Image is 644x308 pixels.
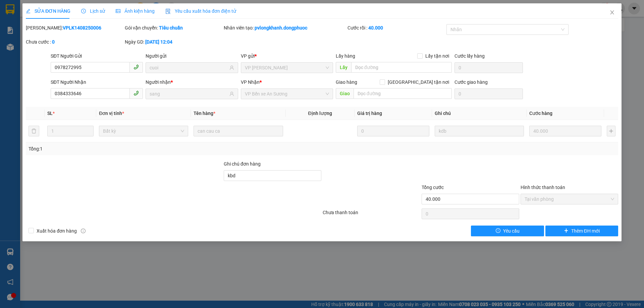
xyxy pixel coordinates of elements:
span: Cước hàng [529,111,552,116]
b: Tiêu chuẩn [159,25,183,30]
div: Người nhận [146,78,238,86]
span: phone [133,64,139,70]
label: Cước giao hàng [454,79,488,85]
b: 0 [52,39,55,45]
div: SĐT Người Nhận [51,78,143,86]
span: [GEOGRAPHIC_DATA] tận nơi [385,78,452,86]
input: Tên người gửi [150,64,228,71]
span: plus [564,228,569,234]
input: Dọc đường [351,62,452,73]
button: exclamation-circleYêu cầu [471,226,544,236]
span: Tổng cước [422,185,444,190]
span: Giao hàng [336,79,357,85]
span: SL [47,111,53,116]
span: VP Long Khánh [245,63,329,73]
span: Tên hàng [194,111,215,116]
b: VPLK1408250006 [63,25,101,30]
span: Giá trị hàng [357,111,382,116]
span: Giao [336,88,354,99]
div: SĐT Người Gửi [51,52,143,60]
span: exclamation-circle [496,228,500,234]
div: [PERSON_NAME]: [26,24,123,32]
label: Hình thức thanh toán [521,185,565,190]
span: Yêu cầu [503,227,520,235]
div: Ngày GD: [125,38,222,46]
div: Gói vận chuyển: [125,24,222,32]
span: user [229,65,234,70]
b: 40.000 [368,25,383,30]
input: Dọc đường [354,88,452,99]
input: 0 [357,126,429,136]
span: Định lượng [308,111,332,116]
span: user [229,91,234,96]
div: Nhân viên tạo: [224,24,346,32]
button: plus [607,126,615,136]
b: pvlongkhanh.dongphuoc [255,25,307,30]
span: Yêu cầu xuất hóa đơn điện tử [165,8,236,14]
img: icon [165,9,171,14]
input: Tên người nhận [150,90,228,98]
span: Lấy [336,62,351,73]
div: Chưa thanh toán [322,209,421,221]
span: Bất kỳ [103,126,184,136]
span: close [609,10,615,15]
label: Cước lấy hàng [454,53,485,59]
span: VP Nhận [241,79,260,85]
span: VP Bến xe An Sương [245,89,329,99]
span: Thêm ĐH mới [571,227,600,235]
span: picture [116,9,120,13]
span: clock-circle [81,9,86,13]
span: info-circle [81,229,86,233]
span: Lấy hàng [336,53,355,59]
b: [DATE] 12:04 [145,39,172,45]
button: Close [603,3,622,22]
input: Cước lấy hàng [454,62,523,73]
div: Cước rồi : [347,24,445,32]
input: 0 [529,126,601,136]
input: VD: Bàn, Ghế [194,126,283,136]
span: Xuất hóa đơn hàng [34,227,79,235]
button: delete [29,126,39,136]
span: edit [26,9,31,13]
div: Tổng: 1 [29,145,249,152]
div: VP gửi [241,52,333,60]
div: Chưa cước : [26,38,123,46]
label: Ghi chú đơn hàng [224,161,261,167]
span: Đơn vị tính [99,111,124,116]
span: Lấy tận nơi [423,52,452,60]
span: phone [133,90,139,96]
input: Ghi Chú [435,126,524,136]
span: Lịch sử [81,8,105,14]
span: SỬA ĐƠN HÀNG [26,8,70,14]
div: Người gửi [146,52,238,60]
button: plusThêm ĐH mới [545,226,618,236]
span: Tại văn phòng [525,194,614,204]
input: Cước giao hàng [454,88,523,99]
input: Ghi chú đơn hàng [224,170,321,181]
span: Ảnh kiện hàng [116,8,155,14]
th: Ghi chú [432,107,527,120]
